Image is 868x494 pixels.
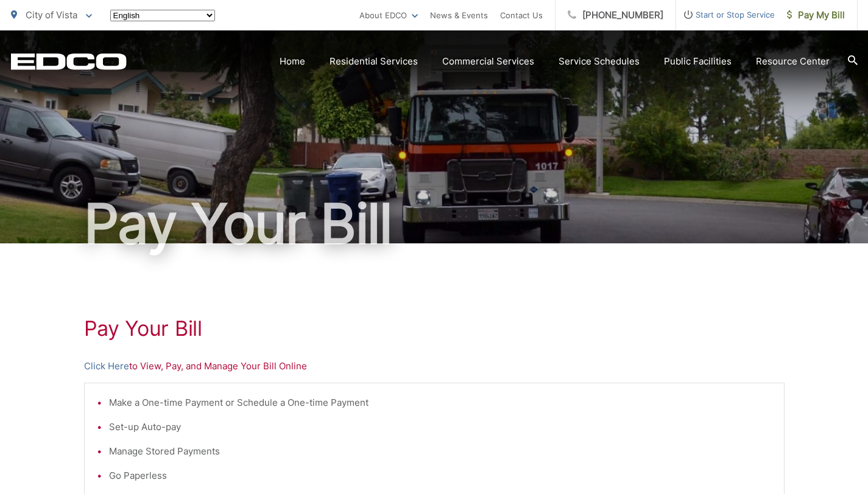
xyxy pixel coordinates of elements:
h1: Pay Your Bill [84,316,785,341]
li: Make a One-time Payment or Schedule a One-time Payment [109,395,772,410]
span: City of Vista [26,9,77,21]
a: News & Events [430,8,488,23]
a: Public Facilities [664,54,732,69]
select: Select a language [110,10,215,21]
a: About EDCO [359,8,418,23]
a: Contact Us [500,8,543,23]
span: Pay My Bill [787,8,845,23]
a: EDCD logo. Return to the homepage. [11,53,127,70]
a: Service Schedules [559,54,640,69]
li: Go Paperless [109,468,772,483]
p: to View, Pay, and Manage Your Bill Online [84,359,785,374]
a: Home [280,54,305,69]
li: Manage Stored Payments [109,444,772,459]
h1: Pay Your Bill [11,193,858,254]
li: Set-up Auto-pay [109,420,772,434]
a: Residential Services [330,54,418,69]
a: Commercial Services [442,54,534,69]
a: Click Here [84,359,129,374]
a: Resource Center [756,54,830,69]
